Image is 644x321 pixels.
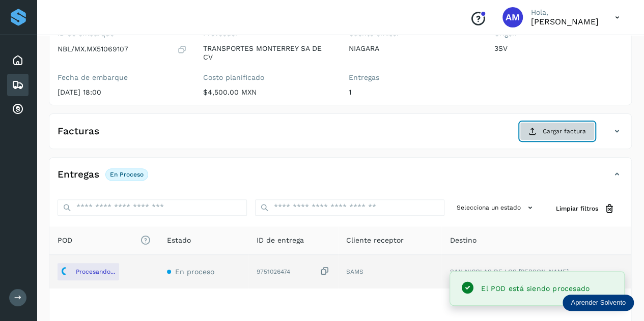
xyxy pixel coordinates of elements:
[520,122,595,140] button: Cargar factura
[257,235,304,246] span: ID de entrega
[58,235,151,246] span: POD
[49,166,631,191] div: EntregasEn proceso
[531,8,599,17] p: Hola,
[110,171,144,178] p: En proceso
[494,44,623,53] p: 3SV
[349,73,478,82] label: Entregas
[346,235,404,246] span: Cliente receptor
[349,44,478,53] p: NIAGARA
[7,98,29,121] div: Cuentas por cobrar
[58,263,119,280] button: Procesando...
[338,255,442,288] td: SAMS
[7,74,29,96] div: Embarques
[571,299,626,307] p: Aprender Solvento
[450,235,476,246] span: Destino
[531,17,599,26] p: Angele Monserrat Manriquez Bisuett
[349,88,478,97] p: 1
[76,268,115,275] p: Procesando...
[49,122,631,149] div: FacturasCargar factura
[563,295,634,311] div: Aprender Solvento
[481,284,590,293] span: El POD está siendo procesado
[548,199,623,218] button: Limpiar filtros
[543,127,586,136] span: Cargar factura
[556,204,598,213] span: Limpiar filtros
[203,44,332,62] p: TRANSPORTES MONTERREY SA DE CV
[175,268,214,276] span: En proceso
[58,169,99,181] h4: Entregas
[58,45,128,53] p: NBL/MX.MX51069107
[58,88,187,97] p: [DATE] 18:00
[257,266,330,277] div: 9751026474
[58,126,99,137] h4: Facturas
[441,255,631,288] td: SAN NICOLAS DE LOS [PERSON_NAME]
[203,73,332,82] label: Costo planificado
[58,73,187,82] label: Fecha de embarque
[7,49,29,72] div: Inicio
[167,235,191,246] span: Estado
[453,199,540,216] button: Selecciona un estado
[203,88,332,97] p: $4,500.00 MXN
